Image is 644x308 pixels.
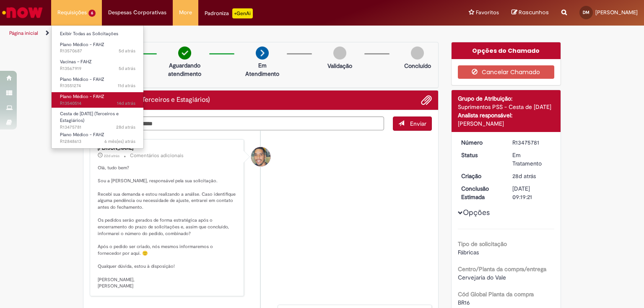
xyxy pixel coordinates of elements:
div: Padroniza [205,8,253,18]
div: R13475781 [512,138,551,147]
time: 26/09/2025 13:52:41 [119,48,135,54]
span: Cesta de [DATE] (Terceiros e Estagiários) [60,111,119,124]
span: Plano Médico - FAHZ [60,93,104,100]
a: Aberto R13570687 : Plano Médico - FAHZ [52,40,144,56]
b: Cód Global Planta da compra [458,290,534,298]
span: 6 [88,10,96,17]
img: check-circle-green.png [178,47,191,60]
span: BR16 [458,299,470,306]
div: Analista responsável: [458,111,555,119]
span: 5d atrás [119,48,135,54]
div: [PERSON_NAME] [458,119,555,128]
a: Aberto R12848613 : Plano Médico - FAHZ [52,130,144,146]
span: [PERSON_NAME] [595,9,638,16]
button: Enviar [393,116,432,131]
a: Aberto R13567919 : Vacinas – FAHZ [52,57,144,73]
span: Vacinas – FAHZ [60,59,92,65]
dt: Número [455,138,506,147]
button: Adicionar anexos [421,95,432,106]
small: Comentários adicionais [130,152,184,159]
p: Validação [327,62,352,70]
a: Aberto R13540514 : Plano Médico - FAHZ [52,92,144,108]
b: Tipo de solicitação [458,240,507,248]
a: Rascunhos [512,9,549,17]
time: 09/09/2025 12:03:57 [104,153,119,158]
ul: Requisições [51,25,144,149]
span: Favoritos [476,8,499,17]
span: DM [583,10,589,15]
span: Plano Médico - FAHZ [60,132,104,138]
div: Suprimentos PSS - Cesta de [DATE] [458,103,555,111]
b: Centro/Planta da compra/entrega [458,265,546,273]
h2: Cesta de Natal (Terceiros e Estagiários) Histórico de tíquete [90,96,210,104]
div: [PERSON_NAME] [98,146,237,151]
span: 14d atrás [117,100,135,106]
dt: Criação [455,172,506,180]
span: Plano Médico - FAHZ [60,76,104,83]
span: 28d atrás [116,124,135,130]
span: 28d atrás [512,172,536,180]
span: Cervejaria do Vale [458,274,506,281]
span: 5d atrás [119,65,135,72]
span: 11d atrás [118,83,135,89]
p: Concluído [404,62,431,70]
span: Plano Médico - FAHZ [60,41,104,48]
img: ServiceNow [1,4,44,21]
img: img-circle-grey.png [411,47,424,60]
a: Aberto R13551274 : Plano Médico - FAHZ [52,75,144,91]
span: R13570687 [60,48,135,54]
dt: Conclusão Estimada [455,184,506,201]
button: Cancelar Chamado [458,65,555,79]
span: Fábricas [458,248,479,256]
span: Despesas Corporativas [108,8,166,17]
span: Requisições [57,8,87,17]
div: Opções do Chamado [452,42,561,59]
ul: Trilhas de página [6,26,423,41]
span: R13567919 [60,65,135,72]
span: More [179,8,192,17]
time: 25/03/2025 12:50:16 [104,138,135,145]
time: 03/09/2025 10:19:18 [512,172,536,180]
p: Em Atendimento [242,61,283,78]
dt: Status [455,151,506,159]
div: Grupo de Atribuição: [458,94,555,103]
time: 19/09/2025 15:26:26 [118,83,135,89]
p: +GenAi [232,8,253,18]
time: 16/09/2025 15:54:35 [117,100,135,106]
div: [DATE] 09:19:21 [512,184,551,201]
span: Rascunhos [519,8,549,16]
span: R13540514 [60,100,135,107]
span: Enviar [410,120,426,127]
span: 22d atrás [104,153,119,158]
p: Aguardando atendimento [164,61,205,78]
img: arrow-next.png [256,47,269,60]
span: 6 mês(es) atrás [104,138,135,145]
div: William Souza Da Silva [251,147,270,166]
a: Página inicial [9,30,38,36]
span: R13475781 [60,124,135,131]
div: 03/09/2025 10:19:18 [512,172,551,180]
a: Aberto R13475781 : Cesta de Natal (Terceiros e Estagiários) [52,109,144,127]
p: Olá, tudo bem? Sou a [PERSON_NAME], responsável pela sua solicitação. Recebi sua demanda e estou ... [98,165,237,290]
time: 03/09/2025 10:19:19 [116,124,135,130]
a: Exibir Todas as Solicitações [52,29,144,39]
textarea: Digite sua mensagem aqui... [90,116,384,131]
span: R13551274 [60,83,135,89]
div: Em Tratamento [512,151,551,168]
img: img-circle-grey.png [333,47,346,60]
span: R12848613 [60,138,135,145]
